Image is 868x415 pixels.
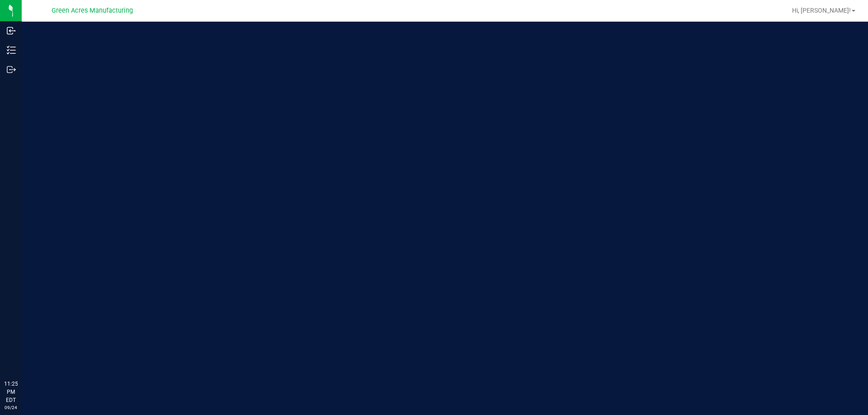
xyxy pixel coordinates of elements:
[52,7,133,14] span: Green Acres Manufacturing
[7,26,16,35] inline-svg: Inbound
[4,380,18,404] p: 11:25 PM EDT
[792,7,851,14] span: Hi, [PERSON_NAME]!
[4,404,18,411] p: 09/24
[7,65,16,74] inline-svg: Outbound
[7,46,16,55] inline-svg: Inventory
